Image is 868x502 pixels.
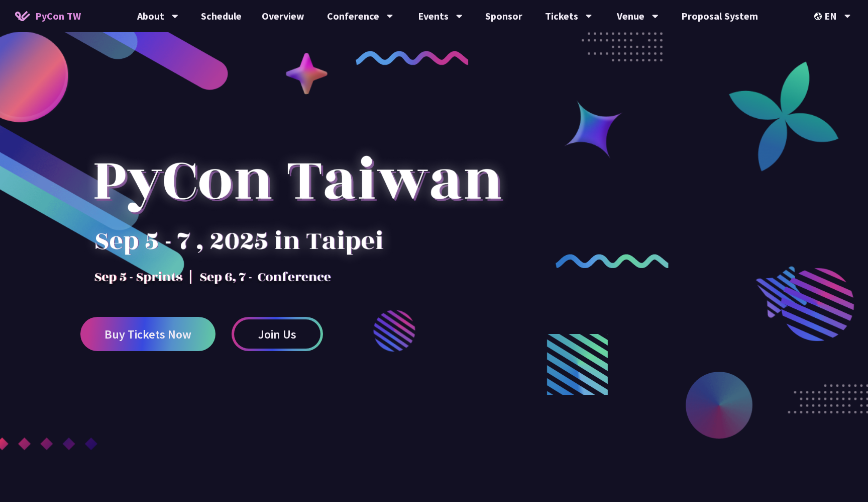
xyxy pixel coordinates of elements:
a: Join Us [232,317,323,351]
a: PyCon TW [5,4,91,29]
img: curly-2.e802c9f.png [556,254,669,268]
span: Join Us [258,328,296,341]
a: Buy Tickets Now [80,317,215,351]
span: Buy Tickets Now [104,328,191,341]
img: Locale Icon [814,13,824,20]
span: PyCon TW [35,9,81,24]
img: curly-1.ebdbada.png [356,51,469,65]
img: Home icon of PyCon TW 2025 [15,11,30,21]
